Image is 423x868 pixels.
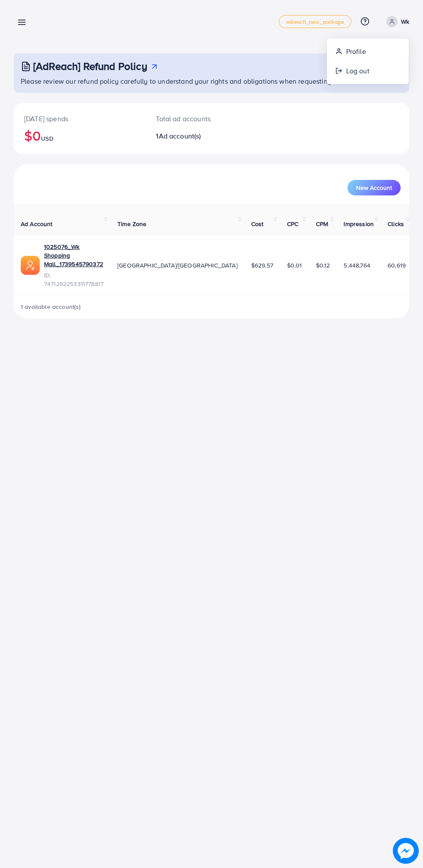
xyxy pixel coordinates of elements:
[21,256,40,275] img: ic-ads-acc.e4c84228.svg
[41,134,53,143] span: USD
[287,261,302,270] span: $0.01
[44,242,104,269] a: 1025076_Wk Shopping Mall_1739545790372
[156,113,234,124] p: Total ad accounts
[287,220,298,228] span: CPC
[159,131,201,141] span: Ad account(s)
[33,60,147,72] h3: [AdReach] Refund Policy
[21,302,81,311] span: 1 available account(s)
[24,113,135,124] p: [DATE] spends
[347,180,401,195] button: New Account
[344,220,374,228] span: Impression
[316,220,328,228] span: CPM
[344,261,370,270] span: 5,448,764
[286,19,344,25] span: adreach_new_package
[356,185,392,191] span: New Account
[401,16,409,27] p: Wk
[251,220,264,228] span: Cost
[346,66,369,76] span: Log out
[251,261,273,270] span: $629.57
[316,261,330,270] span: $0.12
[346,46,366,57] span: Profile
[44,271,104,289] span: ID: 7471292253311778817
[388,261,406,270] span: 60,619
[326,38,409,85] ul: Wk
[393,838,418,863] img: image
[383,16,409,27] a: Wk
[117,220,146,228] span: Time Zone
[388,220,404,228] span: Clicks
[21,76,404,86] p: Please review our refund policy carefully to understand your rights and obligations when requesti...
[21,220,53,228] span: Ad Account
[24,127,135,144] h2: $0
[117,261,237,270] span: [GEOGRAPHIC_DATA]/[GEOGRAPHIC_DATA]
[156,132,234,140] h2: 1
[279,15,351,28] a: adreach_new_package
